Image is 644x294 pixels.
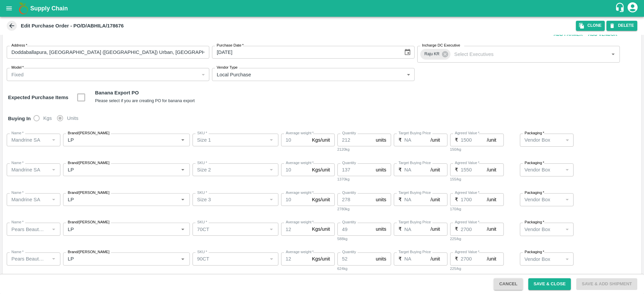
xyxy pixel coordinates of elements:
p: /unit [487,196,496,203]
input: Create Brand/Marka [65,254,168,263]
p: Local Purchase [217,71,251,78]
small: Please select if you are creating PO for banana export [95,98,195,103]
label: Average weight [286,131,314,136]
p: Vendor Box [525,255,550,263]
div: buying_in [34,112,84,125]
p: /unit [431,136,440,144]
p: /unit [431,166,440,173]
input: SKU [195,136,265,144]
label: Quantity [342,220,356,225]
input: Name [9,254,47,263]
p: Vendor Box [525,136,550,144]
p: units [376,255,386,263]
label: Quantity [342,190,356,196]
button: open drawer [1,1,17,16]
label: SKU [197,249,207,255]
button: Add Vendor [585,29,620,41]
input: 0.0 [405,134,431,146]
p: Kgs/unit [312,166,330,173]
p: /unit [431,225,440,233]
label: Brand/[PERSON_NAME] [68,249,109,255]
p: ₹ [398,166,402,173]
input: 0.0 [405,193,431,206]
p: Fixed [11,71,23,78]
label: Agreed Value [455,160,479,166]
input: SKU [195,254,265,263]
label: SKU [197,220,207,225]
input: Address [7,46,209,59]
p: units [376,136,386,144]
p: Vendor Box [525,196,550,203]
div: 225/kg [450,266,517,272]
input: 0.0 [281,163,309,176]
button: Open [609,50,618,59]
input: Select Date [212,46,398,59]
p: /unit [431,255,440,263]
div: 170/kg [450,206,517,212]
div: 2780kg [337,206,391,212]
p: units [376,166,386,173]
label: Agreed Value [455,190,479,196]
div: 1370kg [337,176,391,182]
button: Save & Close [528,278,571,290]
button: Cancel [494,278,523,290]
div: customer-support [615,2,627,14]
button: DELETE [606,21,637,30]
p: units [376,225,386,233]
div: 150/kg [450,146,517,152]
div: 155/kg [450,176,517,182]
label: Packaging [525,160,544,166]
label: Average weight [286,220,314,225]
label: Model [11,65,24,70]
input: 0.0 [461,163,487,176]
p: /unit [487,136,496,144]
b: Banana Export PO [95,90,139,95]
label: Target Buying Price [398,249,431,255]
input: Name [9,225,47,233]
p: Vendor Box [525,166,550,173]
div: Raju KR [420,49,450,60]
p: ₹ [398,196,402,203]
div: 225/kg [450,236,517,242]
input: 0.0 [405,163,431,176]
label: SKU [197,190,207,196]
b: Edit Purchase Order - PO/D/ABHILA/178676 [21,23,124,28]
span: Units [67,115,78,122]
label: SKU [197,160,207,166]
label: Target Buying Price [398,160,431,166]
p: Kgs/unit [312,225,330,233]
input: Name [9,165,47,174]
p: ₹ [398,225,402,233]
a: Supply Chain [30,4,615,13]
p: /unit [431,196,440,203]
p: ₹ [455,225,458,233]
label: Agreed Value [455,249,479,255]
input: SKU [195,165,265,174]
button: Open [178,165,187,174]
button: Open [178,195,187,204]
p: units [376,196,386,203]
label: Vendor Type [217,65,237,70]
input: Create Brand/Marka [65,225,168,233]
input: 0.0 [337,223,373,235]
label: Name [11,249,23,255]
label: Packaging [525,190,544,196]
button: Choose date, selected date is Sep 28, 2025 [401,46,414,59]
label: Target Buying Price [398,220,431,225]
b: Supply Chain [30,5,68,12]
label: SKU [197,131,207,136]
input: 0.0 [337,134,373,146]
label: Target Buying Price [398,190,431,196]
input: Name [9,136,47,144]
div: 2120kg [337,146,391,152]
input: 0.0 [281,223,309,235]
p: ₹ [398,255,402,263]
p: /unit [487,166,496,173]
input: 0.0 [281,134,309,146]
label: Brand/[PERSON_NAME] [68,190,109,196]
div: 624kg [337,266,391,272]
p: ₹ [398,136,402,144]
p: Kgs/unit [312,196,330,203]
input: 0.0 [281,252,309,265]
p: ₹ [455,255,458,263]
